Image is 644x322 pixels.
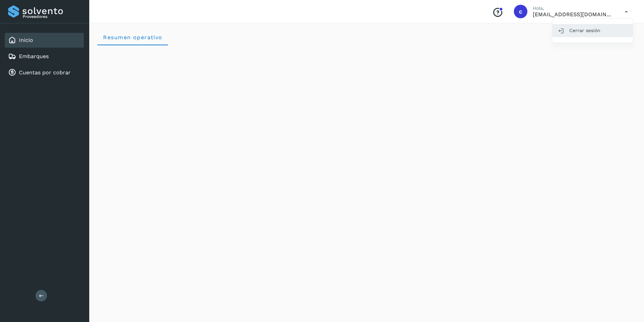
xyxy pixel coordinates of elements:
div: Inicio [5,33,84,48]
a: Cuentas por cobrar [19,69,71,76]
a: Embarques [19,53,49,59]
p: Proveedores [23,14,81,19]
div: Embarques [5,49,84,64]
div: Cuentas por cobrar [5,65,84,80]
a: Inicio [19,37,33,43]
div: Cerrar sesión [552,24,633,37]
